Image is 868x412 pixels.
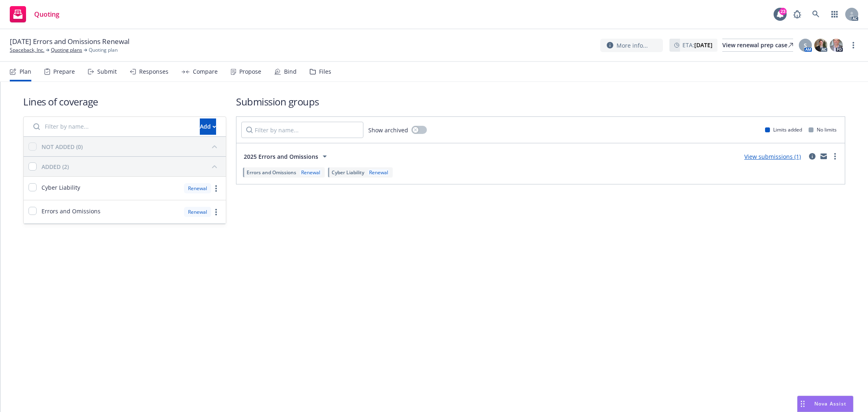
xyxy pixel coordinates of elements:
[239,68,261,75] div: Propose
[809,126,837,133] div: No limits
[247,169,296,176] span: Errors and Omissions
[814,39,827,52] img: photo
[23,95,226,108] h1: Lines of coverage
[682,41,713,49] span: ETA :
[694,41,713,49] strong: [DATE]
[798,396,808,412] div: Drag to move
[617,41,648,50] span: More info...
[807,151,817,161] a: circleInformation
[236,95,845,108] h1: Submission groups
[241,148,332,164] button: 2025 Errors and Omissions
[284,68,297,75] div: Bind
[797,396,853,412] button: Nova Assist
[184,183,211,193] div: Renewal
[51,46,82,54] a: Quoting plans
[367,169,390,176] div: Renewal
[600,39,663,52] button: More info...
[744,153,801,160] a: View submissions (1)
[97,68,117,75] div: Submit
[779,8,787,15] div: 23
[200,118,216,135] button: Add
[89,46,118,54] span: Quoting plan
[722,39,793,51] div: View renewal prep case
[211,207,221,217] a: more
[7,3,63,26] a: Quoting
[808,6,824,22] a: Search
[765,126,802,133] div: Limits added
[368,126,408,134] span: Show archived
[244,152,318,161] span: 2025 Errors and Omissions
[830,39,843,52] img: photo
[211,184,221,193] a: more
[804,41,807,50] span: S
[722,39,793,52] a: View renewal prep case
[319,68,331,75] div: Files
[830,151,840,161] a: more
[789,6,805,22] a: Report a Bug
[42,142,83,151] div: NOT ADDED (0)
[34,11,59,18] span: Quoting
[826,6,843,22] a: Switch app
[848,40,858,50] a: more
[42,207,101,215] span: Errors and Omissions
[53,68,75,75] div: Prepare
[42,183,80,192] span: Cyber Liability
[814,400,846,407] span: Nova Assist
[10,46,44,54] a: Spaceback, Inc.
[241,122,363,138] input: Filter by name...
[184,207,211,217] div: Renewal
[819,151,829,161] a: mail
[300,169,322,176] div: Renewal
[139,68,168,75] div: Responses
[42,140,221,153] button: NOT ADDED (0)
[20,68,31,75] div: Plan
[42,160,221,173] button: ADDED (2)
[42,162,69,171] div: ADDED (2)
[193,68,218,75] div: Compare
[332,169,364,176] span: Cyber Liability
[10,37,129,46] span: [DATE] Errors and Omissions Renewal
[28,118,195,135] input: Filter by name...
